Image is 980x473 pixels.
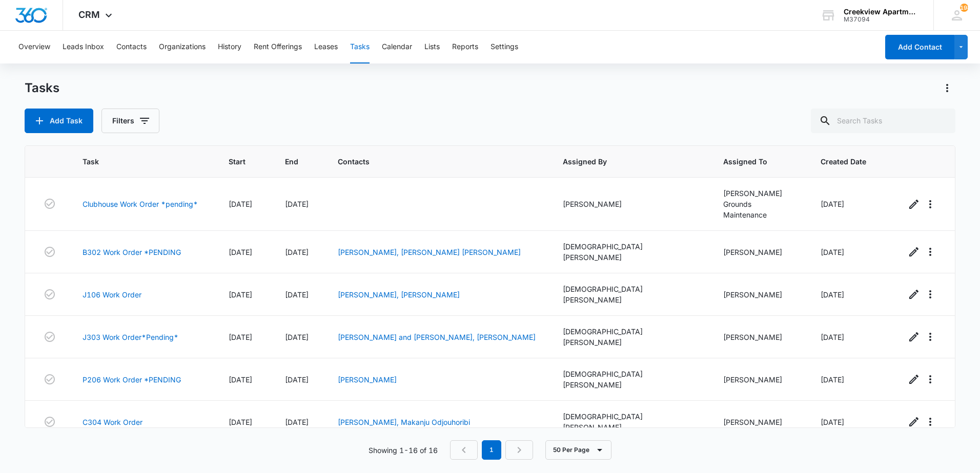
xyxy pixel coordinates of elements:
button: Reports [452,31,478,63]
a: [PERSON_NAME], [PERSON_NAME] [338,290,460,299]
span: [DATE] [821,375,844,384]
p: Showing 1-16 of 16 [369,445,438,456]
span: [DATE] [285,333,309,341]
a: P206 Work Order *PENDING [83,374,181,385]
div: [DEMOGRAPHIC_DATA][PERSON_NAME] [563,326,699,348]
button: Organizations [159,31,206,63]
button: 50 Per Page [545,440,611,460]
span: [DATE] [229,375,252,384]
span: End [285,156,298,167]
a: [PERSON_NAME] and [PERSON_NAME], [PERSON_NAME] [338,333,536,341]
span: [DATE] [229,248,252,256]
span: Contacts [338,156,523,167]
span: [DATE] [285,200,309,208]
span: [DATE] [285,375,309,384]
button: Calendar [382,31,412,63]
a: J106 Work Order [83,289,141,300]
span: [DATE] [285,418,309,426]
a: Clubhouse Work Order *pending* [83,199,198,209]
button: Overview [18,31,50,63]
button: Add Task [25,109,93,133]
div: Grounds Maintenance [723,199,796,220]
a: [PERSON_NAME], [PERSON_NAME] [PERSON_NAME] [338,248,521,256]
button: Add Contact [885,35,954,59]
div: [PERSON_NAME] [723,417,796,427]
span: [DATE] [821,418,844,426]
h1: Tasks [25,80,59,96]
div: [PERSON_NAME] [723,374,796,385]
span: Assigned To [723,156,781,167]
a: [PERSON_NAME], Makanju Odjouhoribi [338,418,470,426]
span: Task [83,156,189,167]
div: [PERSON_NAME] [723,247,796,257]
span: [DATE] [821,248,844,256]
div: [PERSON_NAME] [563,199,699,209]
a: B302 Work Order *PENDING [83,247,181,257]
button: Tasks [350,31,370,63]
div: account id [844,16,918,23]
div: [DEMOGRAPHIC_DATA][PERSON_NAME] [563,411,699,433]
span: Assigned By [563,156,684,167]
button: Actions [939,80,955,96]
input: Search Tasks [811,109,955,133]
a: [PERSON_NAME] [338,375,397,384]
span: [DATE] [229,200,252,208]
em: 1 [482,440,501,460]
button: Rent Offerings [254,31,302,63]
span: [DATE] [821,200,844,208]
a: C304 Work Order [83,417,142,427]
span: 198 [960,4,968,12]
div: [PERSON_NAME] [723,289,796,300]
span: CRM [78,9,100,20]
span: Created Date [821,156,866,167]
button: Leases [314,31,338,63]
div: [PERSON_NAME] [723,188,796,199]
span: [DATE] [229,290,252,299]
button: Contacts [116,31,147,63]
button: Settings [491,31,518,63]
button: Leads Inbox [63,31,104,63]
span: [DATE] [821,290,844,299]
div: [DEMOGRAPHIC_DATA][PERSON_NAME] [563,369,699,390]
button: Lists [424,31,440,63]
div: [DEMOGRAPHIC_DATA][PERSON_NAME] [563,241,699,263]
span: [DATE] [285,290,309,299]
span: [DATE] [285,248,309,256]
span: [DATE] [229,418,252,426]
span: [DATE] [821,333,844,341]
div: [DEMOGRAPHIC_DATA][PERSON_NAME] [563,284,699,305]
div: [PERSON_NAME] [723,332,796,342]
nav: Pagination [450,440,533,460]
button: Filters [101,109,159,133]
a: J303 Work Order*Pending* [83,332,178,342]
span: Start [229,156,246,167]
div: notifications count [960,4,968,12]
button: History [218,31,241,63]
span: [DATE] [229,333,252,341]
div: account name [844,8,918,16]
